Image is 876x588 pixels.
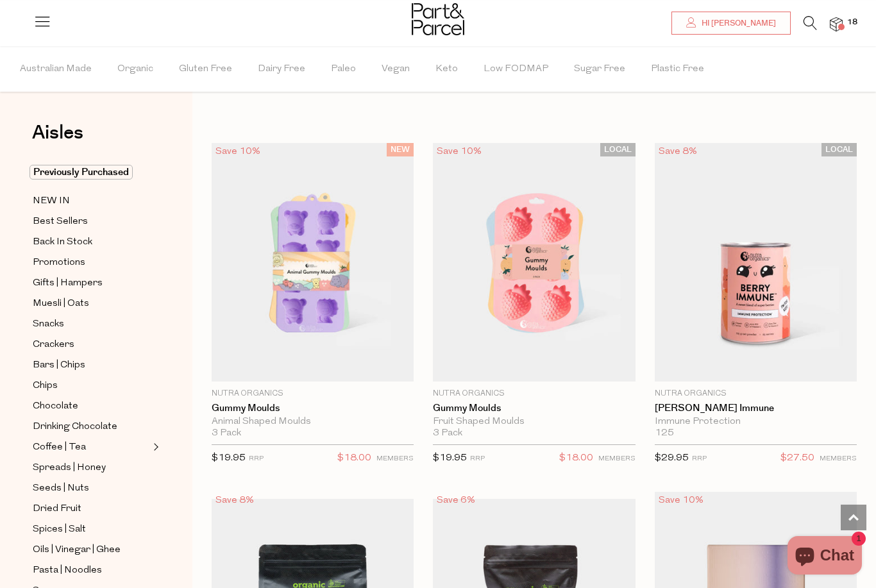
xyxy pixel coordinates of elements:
a: Chocolate [33,398,149,414]
a: Spreads | Honey [33,460,149,476]
small: RRP [692,455,707,462]
span: $19.95 [433,453,467,463]
a: Spices | Salt [33,521,149,537]
span: Vegan [382,47,410,92]
span: Aisles [32,119,83,147]
span: Chocolate [33,399,78,414]
small: MEMBERS [376,455,414,462]
span: Bars | Chips [33,358,85,373]
img: Berry Immune [655,143,857,382]
span: 3 Pack [212,428,241,439]
span: Spreads | Honey [33,460,106,476]
span: $29.95 [655,453,689,463]
span: Back In Stock [33,235,92,250]
a: Drinking Chocolate [33,419,149,435]
a: Pasta | Noodles [33,562,149,578]
div: Immune Protection [655,416,857,428]
span: NEW [387,143,414,156]
div: Save 8% [212,492,258,509]
span: Plastic Free [651,47,704,92]
p: Nutra Organics [433,388,635,399]
span: Drinking Chocolate [33,419,117,435]
span: Seeds | Nuts [33,481,89,496]
span: Gifts | Hampers [33,276,103,291]
span: Snacks [33,317,64,332]
span: Promotions [33,255,85,271]
span: Previously Purchased [29,165,133,180]
div: Animal Shaped Moulds [212,416,414,428]
span: Chips [33,378,58,394]
a: 18 [830,17,843,31]
a: Snacks [33,316,149,332]
span: Hi [PERSON_NAME] [698,18,776,29]
span: Best Sellers [33,214,88,230]
a: Hi [PERSON_NAME] [671,12,791,35]
span: LOCAL [600,143,636,156]
a: Promotions [33,255,149,271]
small: RRP [249,455,264,462]
span: LOCAL [821,143,857,156]
a: Previously Purchased [33,165,149,180]
span: NEW IN [33,194,70,209]
span: Sugar Free [574,47,625,92]
div: Save 6% [433,492,479,509]
small: RRP [470,455,485,462]
span: Coffee | Tea [33,440,86,455]
a: Muesli | Oats [33,296,149,312]
span: Crackers [33,337,74,353]
a: Coffee | Tea [33,439,149,455]
a: Gummy Moulds [212,403,414,414]
span: Keto [435,47,458,92]
inbox-online-store-chat: Shopify online store chat [784,536,866,578]
span: 18 [844,17,861,28]
span: Dairy Free [258,47,305,92]
p: Nutra Organics [655,388,857,399]
div: Save 8% [655,143,701,160]
span: Organic [117,47,153,92]
a: NEW IN [33,193,149,209]
div: Save 10% [655,492,707,509]
a: Gummy Moulds [433,403,635,414]
a: Bars | Chips [33,357,149,373]
div: Fruit Shaped Moulds [433,416,635,428]
button: Expand/Collapse Coffee | Tea [150,439,159,455]
span: $27.50 [780,450,814,467]
span: Muesli | Oats [33,296,89,312]
p: Nutra Organics [212,388,414,399]
a: [PERSON_NAME] Immune [655,403,857,414]
small: MEMBERS [598,455,636,462]
span: Oils | Vinegar | Ghee [33,542,121,558]
span: Low FODMAP [484,47,548,92]
span: $18.00 [337,450,371,467]
a: Gifts | Hampers [33,275,149,291]
span: 3 Pack [433,428,462,439]
span: 125 [655,428,674,439]
span: $18.00 [559,450,593,467]
span: Pasta | Noodles [33,563,102,578]
span: Australian Made [20,47,92,92]
span: Paleo [331,47,356,92]
a: Dried Fruit [33,501,149,517]
a: Chips [33,378,149,394]
span: Dried Fruit [33,501,81,517]
a: Aisles [32,123,83,155]
img: Gummy Moulds [433,143,635,382]
div: Save 10% [212,143,264,160]
a: Back In Stock [33,234,149,250]
a: Crackers [33,337,149,353]
img: Gummy Moulds [212,143,414,382]
small: MEMBERS [820,455,857,462]
a: Seeds | Nuts [33,480,149,496]
a: Best Sellers [33,214,149,230]
img: Part&Parcel [412,3,464,35]
div: Save 10% [433,143,485,160]
span: $19.95 [212,453,246,463]
span: Gluten Free [179,47,232,92]
span: Spices | Salt [33,522,86,537]
a: Oils | Vinegar | Ghee [33,542,149,558]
